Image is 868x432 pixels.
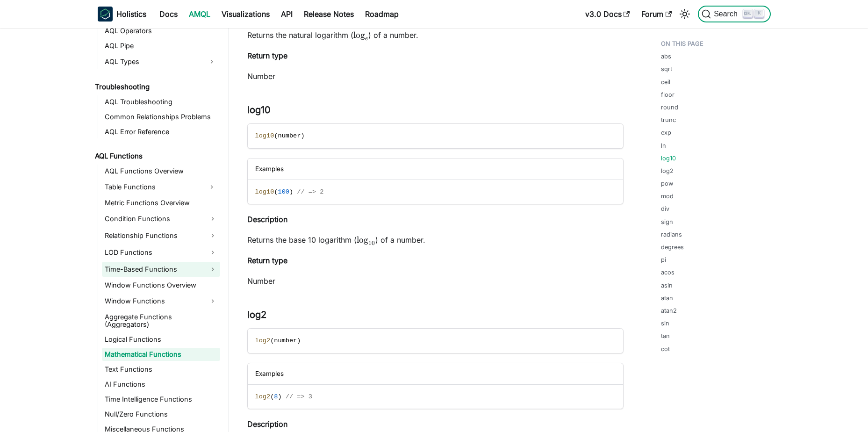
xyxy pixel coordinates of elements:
span: 8 [274,393,278,400]
span: 100 [278,188,289,195]
a: AQL Operators [102,24,220,37]
a: Docs [154,7,183,22]
a: Text Functions [102,363,220,376]
a: Release Notes [298,7,359,22]
a: Relationship Functions [102,228,220,243]
h3: log10 [247,104,624,116]
a: log2 [661,166,674,175]
span: number [278,132,301,139]
a: Window Functions [102,294,220,309]
div: Examples [248,158,623,180]
a: v3.0 Docs [580,7,636,22]
strong: Return type [247,256,287,265]
a: sin [661,319,669,328]
span: // => 2 [297,188,323,195]
a: Window Functions Overview [102,279,220,292]
a: API [275,7,298,22]
h3: log2 [247,309,624,321]
span: log10 [255,188,274,195]
span: g [364,235,368,245]
a: degrees [661,243,684,252]
a: ceil [661,78,670,86]
a: ln [661,141,666,150]
a: floor [661,90,674,99]
a: Time Intelligence Functions [102,393,220,406]
p: Number [247,275,624,287]
a: pow [661,179,673,188]
a: AQL Functions Overview [102,165,220,178]
a: abs [661,52,671,61]
a: atan2 [661,306,677,315]
span: log2 [255,393,271,400]
img: Holistics [98,7,113,22]
a: HolisticsHolistics [98,7,146,22]
span: ​ [375,241,376,243]
a: Null/Zero Functions [102,408,220,421]
span: ) [301,132,304,139]
a: Forum [636,7,677,22]
a: exp [661,128,671,137]
strong: Description [247,419,287,429]
span: Search [711,10,743,18]
a: Metric Functions Overview [102,196,220,209]
b: Holistics [116,8,146,20]
span: ( [274,188,278,195]
nav: Docs sidebar [88,28,229,432]
span: // => 3 [286,393,312,400]
a: asin [661,281,673,290]
span: e [365,36,368,42]
span: lo [353,30,365,40]
a: round [661,103,678,112]
a: log10 [661,154,676,163]
a: cot [661,345,670,353]
a: atan [661,294,673,302]
a: AQL Pipe [102,39,220,52]
span: ( [270,337,274,344]
a: Visualizations [216,7,275,22]
p: Returns the natural logarithm ( ) of a number. [247,29,624,41]
a: Logical Functions [102,333,220,346]
a: acos [661,268,674,277]
a: AMQL [183,7,216,22]
button: Switch between dark and light mode (currently light mode) [677,7,692,22]
span: ) [297,337,301,344]
button: Expand sidebar category 'AQL Types' [203,54,220,69]
a: Roadmap [359,7,404,22]
a: div [661,204,669,213]
span: number [274,337,297,344]
a: mod [661,192,674,201]
span: g [360,30,365,40]
p: Returns the base 10 logarithm ( ) of a number. [247,234,624,245]
a: Time-Based Functions [102,262,220,277]
a: Aggregate Functions (Aggregators) [102,310,220,331]
a: pi [661,255,666,264]
button: Expand sidebar category 'Table Functions' [203,180,220,194]
p: Number [247,71,624,82]
span: ( [274,132,278,139]
a: AQL Types [102,54,203,69]
span: log2 [255,337,271,344]
a: AQL Functions [92,150,220,163]
kbd: K [754,9,764,18]
a: sign [661,217,673,226]
a: AI Functions [102,378,220,391]
strong: Return type [247,51,287,60]
a: AQL Error Reference [102,125,220,138]
span: 10 [368,239,375,247]
button: Search (Ctrl+K) [698,6,770,22]
a: Condition Functions [102,211,220,226]
a: radians [661,230,682,239]
span: ) [289,188,293,195]
a: LOD Functions [102,245,220,260]
span: log10 [255,132,274,139]
span: lo [357,235,368,245]
a: Mathematical Functions [102,348,220,361]
a: Common Relationships Problems [102,110,220,123]
a: trunc [661,115,676,124]
a: sqrt [661,65,672,73]
a: Table Functions [102,180,203,194]
span: ( [270,393,274,400]
strong: Description [247,215,287,224]
a: Troubleshooting [92,80,220,94]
